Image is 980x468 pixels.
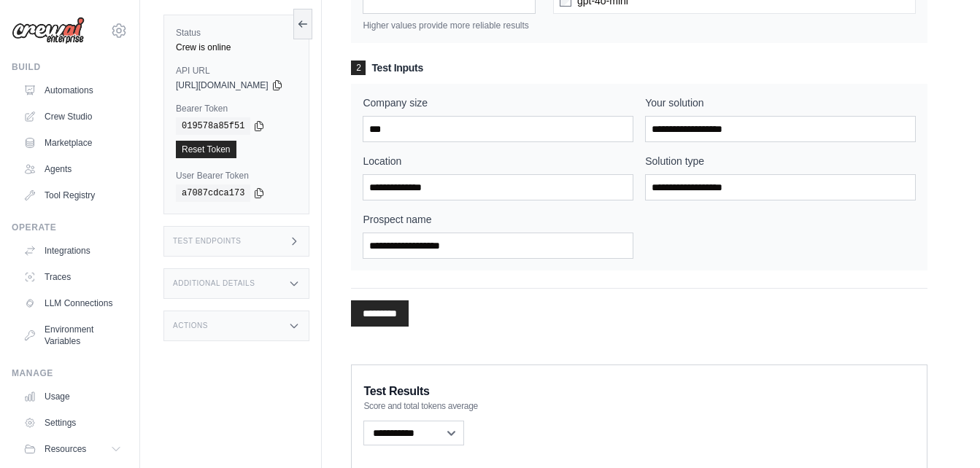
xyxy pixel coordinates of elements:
span: [URL][DOMAIN_NAME] [176,79,269,91]
a: Traces [18,265,128,289]
a: Automations [18,79,128,102]
label: Your solution [645,95,916,110]
div: Crew is online [176,42,297,53]
div: Operate [12,222,128,233]
a: Integrations [18,239,128,262]
a: Reset Token [176,141,236,158]
p: Higher values provide more reliable results [363,20,536,31]
label: Location [363,154,633,168]
img: Logo [12,17,85,44]
label: Company size [363,95,633,110]
a: Agents [18,157,128,181]
span: Test Results [363,383,429,400]
a: LLM Connections [18,292,128,315]
code: a7087cdca173 [176,184,250,202]
span: 2 [351,61,366,75]
a: Settings [18,411,128,434]
div: Build [12,61,128,73]
label: User Bearer Token [176,170,297,182]
a: Tool Registry [18,184,128,207]
span: Resources [45,443,86,455]
div: Manage [12,367,128,379]
code: 019578a85f51 [176,117,250,135]
h3: Actions [173,321,208,330]
label: Status [176,27,297,39]
label: Solution type [645,154,916,168]
h3: Additional Details [173,279,255,288]
label: Prospect name [363,212,633,227]
a: Usage [18,385,128,408]
a: Environment Variables [18,318,128,353]
a: Crew Studio [18,105,128,128]
span: Score and total tokens average [363,400,478,412]
button: Resources [18,437,128,461]
h3: Test Endpoints [173,237,242,246]
h3: Test Inputs [351,61,927,75]
label: Bearer Token [176,103,297,114]
iframe: Chat Widget [907,398,980,468]
label: API URL [176,65,297,77]
a: Marketplace [18,131,128,155]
